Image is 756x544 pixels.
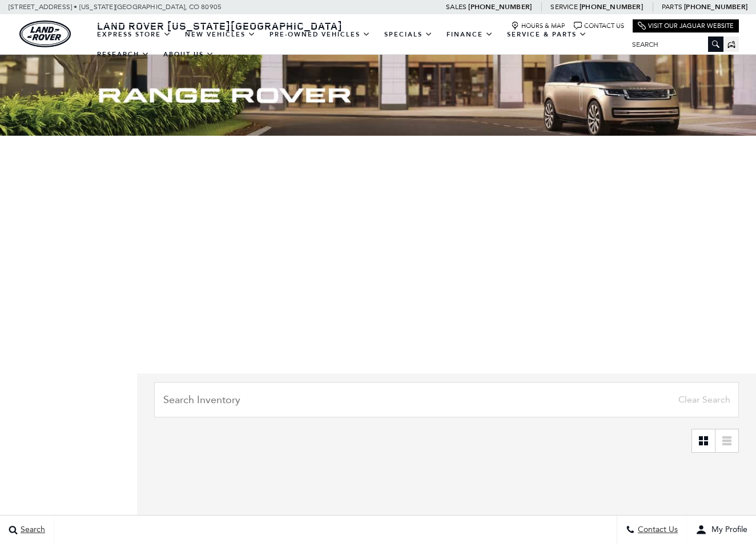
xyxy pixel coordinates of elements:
[154,382,739,417] input: Search Inventory
[707,525,747,535] span: My Profile
[440,25,500,44] a: Finance
[468,2,532,11] a: [PHONE_NUMBER]
[263,25,377,44] a: Pre-Owned Vehicles
[90,44,156,64] a: Research
[19,21,71,47] img: Land Rover
[90,25,178,44] a: EXPRESS STORE
[638,22,734,30] a: Visit Our Jaguar Website
[9,3,222,11] a: [STREET_ADDRESS] • [US_STATE][GEOGRAPHIC_DATA], CO 80905
[550,3,577,11] span: Service
[574,22,624,30] a: Contact Us
[500,25,594,44] a: Service & Parts
[511,22,565,30] a: Hours & Map
[580,2,643,11] a: [PHONE_NUMBER]
[97,19,343,33] span: Land Rover [US_STATE][GEOGRAPHIC_DATA]
[19,21,71,47] a: land-rover
[446,3,467,11] span: Sales
[178,25,263,44] a: New Vehicles
[684,2,747,11] a: [PHONE_NUMBER]
[635,525,678,535] span: Contact Us
[90,25,624,64] nav: Main Navigation
[624,38,723,51] input: Search
[90,19,349,33] a: Land Rover [US_STATE][GEOGRAPHIC_DATA]
[156,44,221,64] a: About Us
[18,525,45,535] span: Search
[377,25,440,44] a: Specials
[662,3,682,11] span: Parts
[687,515,756,544] button: user-profile-menu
